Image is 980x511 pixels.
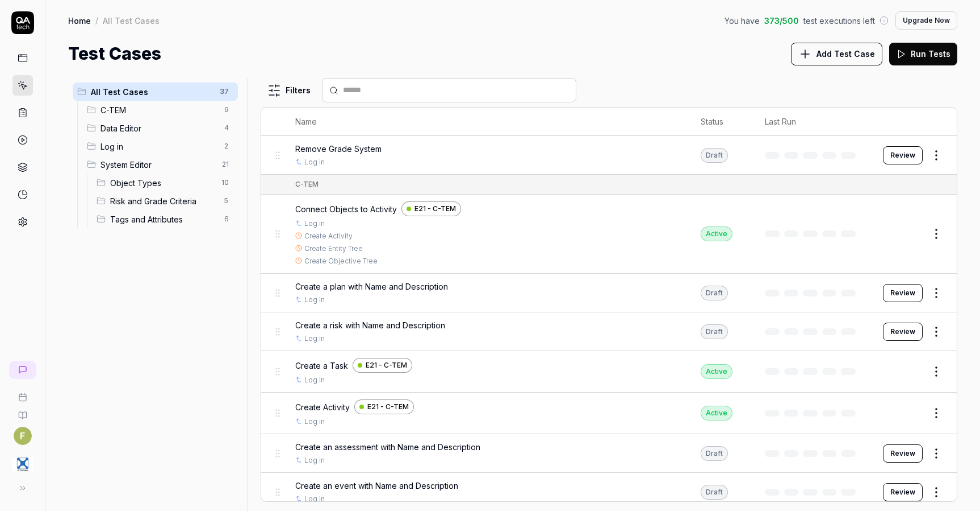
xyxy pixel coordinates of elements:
span: 6 [220,212,233,226]
span: Object Types [110,177,215,189]
tr: Create a risk with Name and DescriptionLog inDraftReview [261,312,957,351]
span: Create a risk with Name and Description [295,319,445,331]
span: System Editor [100,159,215,171]
button: 4C Strategies Logo [5,445,40,477]
a: Create Entity Tree [304,244,363,254]
div: Drag to reorderRisk and Grade Criteria5 [92,192,238,210]
tr: Remove Grade SystemLog inDraftReview [261,136,957,175]
span: You have [724,15,760,27]
div: Draft [701,324,728,339]
button: Review [883,483,923,501]
tr: Connect Objects to ActivityE21 - C-TEMLog inCreate ActivityCreate Entity TreeCreate Objective Tre... [261,195,957,274]
div: Drag to reorderLog in2 [82,137,238,155]
span: E21 - C-TEM [366,360,407,370]
div: C-TEM [295,179,319,189]
a: Create Objective Tree [304,256,378,266]
span: All Test Cases [91,86,213,98]
span: 373 / 500 [764,15,799,27]
a: Log in [304,333,325,344]
th: Name [284,108,689,136]
span: E21 - C-TEM [367,402,409,412]
div: Drag to reorderTags and Attributes6 [92,210,238,228]
div: Active [701,226,732,241]
div: Active [701,364,732,379]
button: Review [883,323,923,341]
span: Create an event with Name and Description [295,480,458,492]
div: Active [701,406,732,421]
span: Risk and Grade Criteria [110,195,217,207]
button: Review [883,284,923,302]
a: New conversation [9,361,36,379]
div: Draft [701,446,728,461]
span: Tags and Attributes [110,213,217,225]
span: 9 [220,103,233,117]
span: E21 - C-TEM [414,204,456,214]
div: Draft [701,485,728,500]
button: Review [883,146,923,164]
a: E21 - C-TEM [354,399,414,414]
a: Book a call with us [5,384,40,402]
span: 2 [220,139,233,153]
a: Log in [304,157,325,167]
div: Drag to reorderC-TEM9 [82,101,238,119]
span: test executions left [803,15,875,27]
button: Run Tests [889,43,957,65]
tr: Create an assessment with Name and DescriptionLog inDraftReview [261,434,957,473]
a: Home [68,15,91,26]
span: Data Editor [100,122,217,134]
div: / [95,15,98,26]
a: Log in [304,219,325,229]
th: Status [689,108,753,136]
a: Log in [304,417,325,427]
div: Draft [701,148,728,163]
button: Filters [261,79,317,102]
span: 5 [220,194,233,208]
tr: Create a TaskE21 - C-TEMLog inActive [261,351,957,393]
span: Log in [100,141,217,153]
span: Remove Grade System [295,143,382,155]
button: Add Test Case [791,43,882,65]
img: 4C Strategies Logo [12,454,33,475]
th: Last Run [753,108,872,136]
tr: Create ActivityE21 - C-TEMLog inActive [261,393,957,434]
button: Upgrade Now [895,11,957,30]
span: Create Activity [295,401,350,413]
tr: Create a plan with Name and DescriptionLog inDraftReview [261,274,957,312]
a: Log in [304,455,325,465]
span: 10 [217,176,233,189]
div: Drag to reorderData Editor4 [82,119,238,137]
div: Draft [701,286,728,300]
a: Log in [304,375,325,385]
a: Log in [304,295,325,305]
a: Create Activity [304,231,353,241]
button: Review [883,444,923,463]
a: Log in [304,494,325,504]
span: Create a plan with Name and Description [295,281,448,292]
a: E21 - C-TEM [353,358,412,373]
a: E21 - C-TEM [401,201,461,216]
a: Documentation [5,402,40,420]
span: 4 [220,121,233,135]
span: 37 [215,85,233,98]
h1: Test Cases [68,41,161,67]
span: C-TEM [100,104,217,116]
div: All Test Cases [103,15,160,26]
span: Create a Task [295,360,348,372]
div: Drag to reorderSystem Editor21 [82,155,238,174]
span: Create an assessment with Name and Description [295,441,480,453]
div: Drag to reorderObject Types10 [92,174,238,192]
span: Connect Objects to Activity [295,203,397,215]
span: Add Test Case [816,48,875,60]
button: F [14,427,32,445]
span: 21 [217,158,233,171]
